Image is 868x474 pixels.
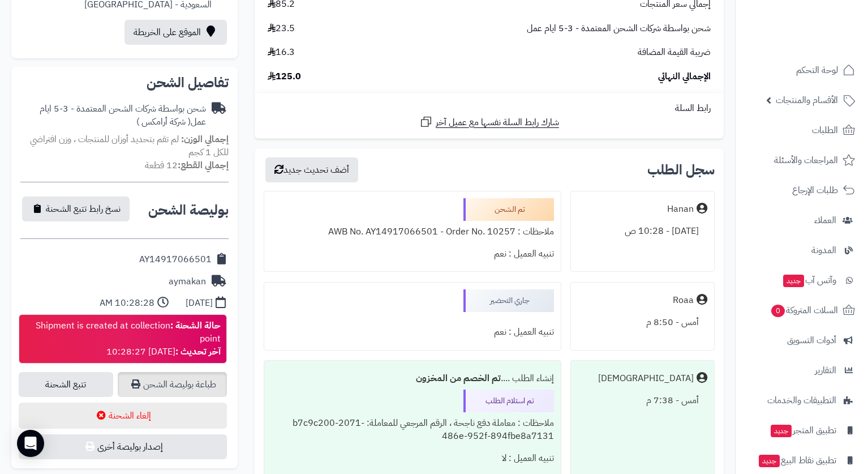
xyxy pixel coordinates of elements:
[436,116,559,129] span: شارك رابط السلة نفسها مع عميل آخر
[268,46,295,59] span: 16.3
[20,76,229,89] h2: تفاصيل الشحن
[136,115,191,129] span: ( شركة أرامكس )
[776,92,838,108] span: الأقسام والمنتجات
[20,103,206,129] div: شحن بواسطة شركات الشحن المعتمدة - 3-5 ايام عمل
[175,345,221,358] strong: آخر تحديث :
[268,22,295,35] span: 23.5
[169,275,206,288] div: aymakan
[742,117,861,144] a: الطلبات
[271,243,554,265] div: تنبيه العميل : نعم
[178,159,229,172] strong: إجمالي القطع:
[271,321,554,343] div: تنبيه العميل : نعم
[145,159,229,172] small: 12 قطعة
[742,207,861,234] a: العملاء
[100,297,154,310] div: 10:28:28 AM
[271,412,554,447] div: ملاحظات : معاملة دفع ناجحة ، الرقم المرجعي للمعاملة: b7c9c200-2071-486e-952f-894fbe8a7131
[124,20,227,45] a: الموقع على الخريطة
[742,447,861,474] a: تطبيق نقاط البيعجديد
[19,403,227,429] button: إلغاء الشحنة
[265,157,358,182] button: أضف تحديث جديد
[742,147,861,174] a: المراجعات والأسئلة
[667,203,694,216] div: Hanan
[742,267,861,294] a: وآتس آبجديد
[742,237,861,264] a: المدونة
[271,447,554,469] div: تنبيه العميل : لا
[770,422,836,438] span: تطبيق المتجر
[181,133,229,146] strong: إجمالي الوزن:
[19,434,227,459] button: إصدار بوليصة أخرى
[770,302,838,318] span: السلات المتروكة
[598,372,694,385] div: [DEMOGRAPHIC_DATA]
[271,368,554,390] div: إنشاء الطلب ....
[783,275,804,287] span: جديد
[767,392,836,408] span: التطبيقات والخدمات
[771,425,792,437] span: جديد
[771,304,785,318] span: 0
[638,46,711,59] span: ضريبة القيمة المضافة
[578,220,707,242] div: [DATE] - 10:28 ص
[811,242,836,258] span: المدونة
[46,202,121,216] span: نسخ رابط تتبع الشحنة
[782,272,836,288] span: وآتس آب
[673,294,694,307] div: Roaa
[647,163,715,177] h3: سجل الطلب
[758,452,836,468] span: تطبيق نقاط البيع
[578,390,707,412] div: أمس - 7:38 م
[791,11,857,35] img: logo-2.png
[759,455,780,467] span: جديد
[463,390,554,412] div: تم استلام الطلب
[742,387,861,414] a: التطبيقات والخدمات
[22,197,130,221] button: نسخ رابط تتبع الشحنة
[463,198,554,221] div: تم الشحن
[25,319,221,358] div: Shipment is created at collection point [DATE] 10:28:27
[527,22,711,35] span: شحن بواسطة شركات الشحن المعتمدة - 3-5 ايام عمل
[170,319,221,332] strong: حالة الشحنة :
[812,122,838,138] span: الطلبات
[30,133,229,159] span: لم تقم بتحديد أوزان للمنتجات ، وزن افتراضي للكل 1 كجم
[419,115,559,129] a: شارك رابط السلة نفسها مع عميل آخر
[742,327,861,354] a: أدوات التسويق
[139,253,212,266] div: AY14917066501
[19,372,113,397] a: تتبع الشحنة
[463,289,554,312] div: جاري التحضير
[774,152,838,168] span: المراجعات والأسئلة
[658,70,711,83] span: الإجمالي النهائي
[792,182,838,198] span: طلبات الإرجاع
[742,417,861,444] a: تطبيق المتجرجديد
[578,311,707,334] div: أمس - 8:50 م
[17,430,44,457] div: Open Intercom Messenger
[814,212,836,228] span: العملاء
[271,221,554,243] div: ملاحظات : AWB No. AY14917066501 - Order No. 10257
[815,362,836,378] span: التقارير
[118,372,227,397] a: طباعة بوليصة الشحن
[259,102,719,115] div: رابط السلة
[787,332,836,348] span: أدوات التسويق
[742,177,861,204] a: طلبات الإرجاع
[742,357,861,384] a: التقارير
[742,57,861,84] a: لوحة التحكم
[416,371,501,385] b: تم الخصم من المخزون
[796,62,838,78] span: لوحة التحكم
[742,297,861,324] a: السلات المتروكة0
[148,203,229,217] h2: بوليصة الشحن
[186,297,213,310] div: [DATE]
[268,70,301,83] span: 125.0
